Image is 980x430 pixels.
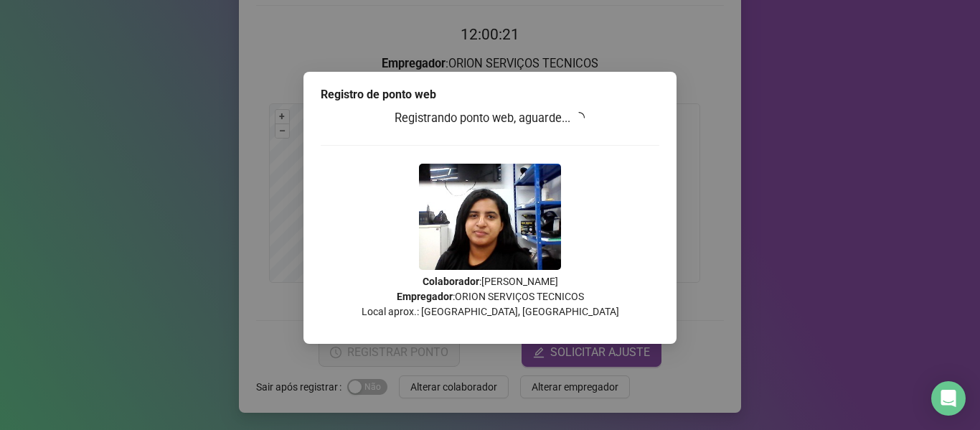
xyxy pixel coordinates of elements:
[397,291,453,302] strong: Empregador
[321,86,659,103] div: Registro de ponto web
[931,381,966,416] div: Open Intercom Messenger
[423,276,479,287] strong: Colaborador
[321,109,659,128] h3: Registrando ponto web, aguarde...
[321,274,659,319] p: : [PERSON_NAME] : ORION SERVIÇOS TECNICOS Local aprox.: [GEOGRAPHIC_DATA], [GEOGRAPHIC_DATA]
[419,164,561,270] img: 2Q==
[573,112,585,123] span: loading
